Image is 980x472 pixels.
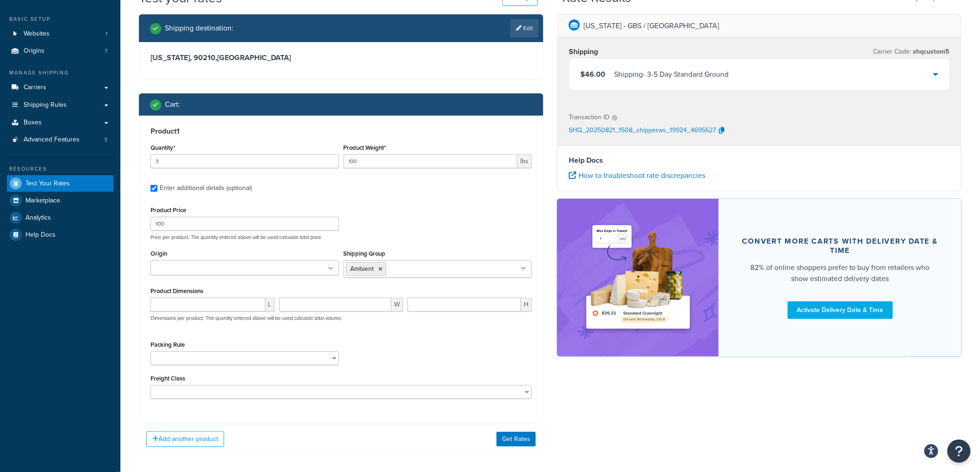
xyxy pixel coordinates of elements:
[580,69,605,80] span: $46.00
[24,47,44,55] span: Origins
[151,185,157,192] input: Enter additional details (optional)
[569,111,609,124] p: Transaction ID
[24,30,50,38] span: Websites
[104,136,107,144] span: 3
[948,440,971,463] button: Open Resource Center
[569,155,950,166] h4: Help Docs
[151,127,532,136] h3: Product 1
[265,298,275,312] span: L
[580,213,696,343] img: feature-image-ddt-36eae7f7280da8017bfb280eaccd9c446f90b1fe08728e4019434db127062ab4.png
[151,375,185,382] label: Freight Class
[391,298,403,312] span: W
[7,114,113,131] a: Boxes
[151,341,185,348] label: Packing Rule
[165,24,233,32] h2: Shipping destination :
[7,175,113,192] a: Test Your Rates
[151,207,186,214] label: Product Price
[160,182,252,195] div: Enter additional details (optional)
[584,19,719,32] p: [US_STATE] - GBS / [GEOGRAPHIC_DATA]
[7,43,113,60] li: Origins
[496,432,536,447] button: Get Rates
[7,192,113,209] a: Marketplace
[7,97,113,114] a: Shipping Rules
[24,136,80,144] span: Advanced Features
[25,197,60,205] span: Marketplace
[7,69,113,77] div: Manage Shipping
[7,43,113,60] a: Origins7
[351,264,374,274] span: Ambient
[151,250,167,257] label: Origin
[741,237,939,255] div: Convert more carts with delivery date & time
[569,124,716,138] p: SHQ_20250821_1508_shipperws_19924_4695627
[151,53,532,62] h3: [US_STATE], 90210 , [GEOGRAPHIC_DATA]
[25,231,56,239] span: Help Docs
[24,101,67,109] span: Shipping Rules
[165,100,180,109] h2: Cart :
[7,131,113,148] a: Advanced Features3
[25,180,70,188] span: Test Your Rates
[510,19,539,37] a: Edit
[24,119,42,127] span: Boxes
[517,154,532,168] span: lbs
[148,234,534,240] p: Price per product. The quantity entered above will be used calculate total price.
[344,144,386,151] label: Product Weight*
[7,209,113,226] a: Analytics
[7,131,113,148] li: Advanced Features
[7,25,113,43] li: Websites
[151,154,339,168] input: 0.0
[148,315,342,321] p: Dimensions per product. The quantity entered above will be used calculate total volume.
[344,250,386,257] label: Shipping Group
[106,30,107,38] span: 1
[151,288,203,294] label: Product Dimensions
[146,431,224,447] button: Add another product
[873,45,950,58] p: Carrier Code:
[7,79,113,96] a: Carriers
[7,15,113,23] div: Basic Setup
[569,47,598,56] h3: Shipping
[7,227,113,243] a: Help Docs
[25,214,51,222] span: Analytics
[911,47,950,56] span: shqcustom5
[7,165,113,173] div: Resources
[151,144,175,151] label: Quantity*
[569,170,705,181] a: How to troubleshoot rate discrepancies
[741,262,939,284] div: 82% of online shoppers prefer to buy from retailers who show estimated delivery dates
[24,84,46,92] span: Carriers
[614,68,729,81] div: Shipping - 3-5 Day Standard Ground
[788,301,893,319] a: Activate Delivery Date & Time
[105,47,107,55] span: 7
[521,298,532,312] span: H
[7,25,113,43] a: Websites1
[344,154,518,168] input: 0.00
